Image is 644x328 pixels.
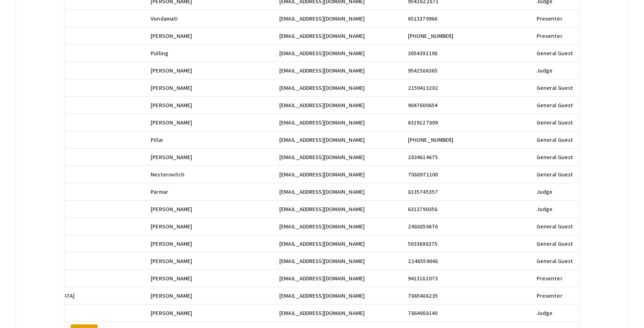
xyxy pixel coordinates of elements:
[537,153,573,162] span: General Guest
[408,66,438,75] span: 9542586365
[151,153,192,162] span: [PERSON_NAME]
[537,257,573,266] span: General Guest
[408,101,438,110] span: 9047600654
[279,274,365,283] span: [EMAIL_ADDRESS][DOMAIN_NAME]
[151,309,192,318] span: [PERSON_NAME]
[408,49,438,58] span: 3054392198
[151,49,168,58] span: Pulling
[408,222,438,231] span: 2488850676
[537,118,573,127] span: General Guest
[408,84,438,92] span: 2159413202
[537,205,553,214] span: Judge
[151,84,192,92] span: [PERSON_NAME]
[279,118,365,127] span: [EMAIL_ADDRESS][DOMAIN_NAME]
[151,292,192,300] span: [PERSON_NAME]
[408,205,438,214] span: 6313790358
[279,32,365,40] span: [EMAIL_ADDRESS][DOMAIN_NAME]
[408,188,438,196] span: 8135745357
[279,101,365,110] span: [EMAIL_ADDRESS][DOMAIN_NAME]
[408,32,453,40] span: [PHONE_NUMBER]
[537,188,553,196] span: Judge
[151,274,192,283] span: [PERSON_NAME]
[537,49,573,58] span: General Guest
[408,153,438,162] span: 2034614675
[151,101,192,110] span: [PERSON_NAME]
[279,222,365,231] span: [EMAIL_ADDRESS][DOMAIN_NAME]
[279,188,365,196] span: [EMAIL_ADDRESS][DOMAIN_NAME]
[537,309,553,318] span: Judge
[537,66,553,75] span: Judge
[408,136,453,144] span: [PHONE_NUMBER]
[151,32,192,40] span: [PERSON_NAME]
[279,84,365,92] span: [EMAIL_ADDRESS][DOMAIN_NAME]
[151,240,192,248] span: [PERSON_NAME]
[408,309,438,318] span: 7864988140
[279,14,365,23] span: [EMAIL_ADDRESS][DOMAIN_NAME]
[151,257,192,266] span: [PERSON_NAME]
[279,309,365,318] span: [EMAIL_ADDRESS][DOMAIN_NAME]
[151,170,185,179] span: Nesterovitch
[537,136,573,144] span: General Guest
[537,222,573,231] span: General Guest
[279,66,365,75] span: [EMAIL_ADDRESS][DOMAIN_NAME]
[279,205,365,214] span: [EMAIL_ADDRESS][DOMAIN_NAME]
[408,118,438,127] span: 6319127809
[537,170,573,179] span: General Guest
[408,257,438,266] span: 2246559048
[5,296,31,323] iframe: Chat
[408,14,438,23] span: 6513370966
[279,240,365,248] span: [EMAIL_ADDRESS][DOMAIN_NAME]
[151,118,192,127] span: [PERSON_NAME]
[279,170,365,179] span: [EMAIL_ADDRESS][DOMAIN_NAME]
[151,222,192,231] span: [PERSON_NAME]
[151,188,168,196] span: Parmar
[537,274,563,283] span: Presenter
[408,292,438,300] span: 7865486235
[279,257,365,266] span: [EMAIL_ADDRESS][DOMAIN_NAME]
[151,205,192,214] span: [PERSON_NAME]
[537,240,573,248] span: General Guest
[537,101,573,110] span: General Guest
[151,66,192,75] span: [PERSON_NAME]
[279,292,365,300] span: [EMAIL_ADDRESS][DOMAIN_NAME]
[537,32,563,40] span: Presenter
[279,136,365,144] span: [EMAIL_ADDRESS][DOMAIN_NAME]
[279,49,365,58] span: [EMAIL_ADDRESS][DOMAIN_NAME]
[151,136,163,144] span: Pillai
[151,14,178,23] span: Vundamati
[537,14,563,23] span: Presenter
[279,153,365,162] span: [EMAIL_ADDRESS][DOMAIN_NAME]
[537,84,573,92] span: General Guest
[537,292,563,300] span: Presenter
[408,274,438,283] span: 9413182073
[408,240,438,248] span: 5033698375
[408,170,438,179] span: 7088971100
